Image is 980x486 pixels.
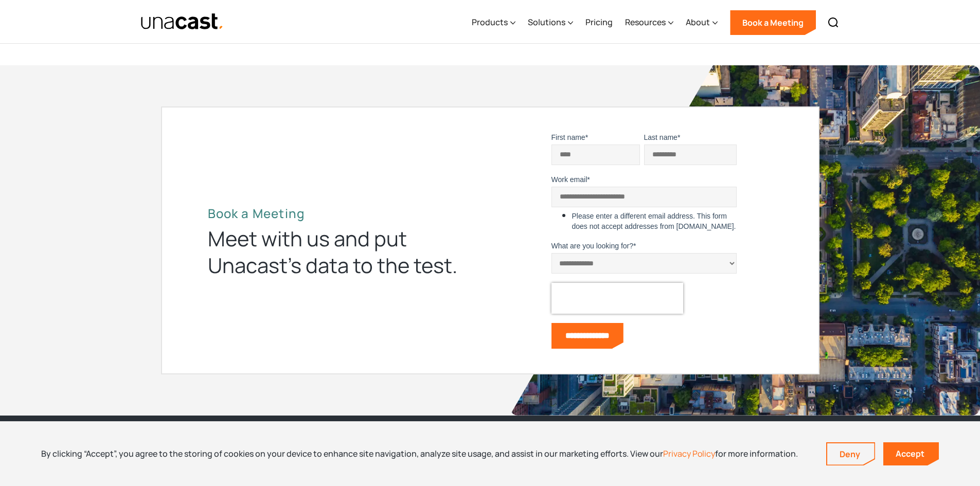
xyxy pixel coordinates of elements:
[644,133,678,141] span: Last name
[472,2,515,44] div: Products
[730,10,816,35] a: Book a Meeting
[41,448,798,459] div: By clicking “Accept”, you agree to the storing of cookies on your device to enhance site navigati...
[472,16,508,28] div: Products
[625,16,666,28] div: Resources
[686,2,718,44] div: About
[208,225,475,279] div: Meet with us and put Unacast’s data to the test.
[827,16,840,29] img: Search icon
[551,133,585,141] span: First name
[551,283,683,314] iframe: reCAPTCHA
[625,2,673,44] div: Resources
[528,2,573,44] div: Solutions
[528,16,565,28] div: Solutions
[883,442,939,465] a: Accept
[827,443,875,465] a: Deny
[208,206,475,221] h2: Book a Meeting
[572,211,737,231] label: Please enter a different email address. This form does not accept addresses from [DOMAIN_NAME].
[140,13,224,31] img: Unacast text logo
[663,448,715,459] a: Privacy Policy
[686,16,710,28] div: About
[551,242,634,250] span: What are you looking for?
[585,2,613,44] a: Pricing
[510,65,980,416] img: bird's eye view of the city
[551,175,587,184] span: Work email
[140,13,224,31] a: home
